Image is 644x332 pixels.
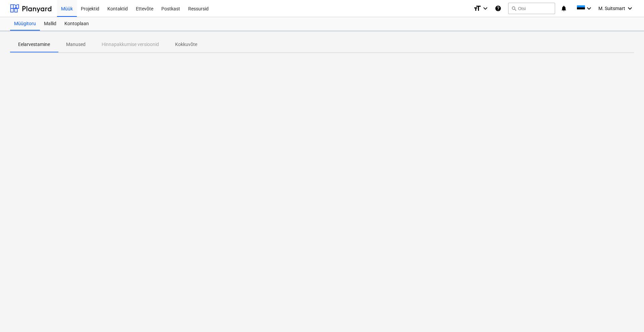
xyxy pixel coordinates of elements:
span: M. Suitsmart [598,6,625,11]
a: Kontoplaan [60,17,93,31]
i: keyboard_arrow_down [626,4,634,12]
i: keyboard_arrow_down [585,4,593,12]
i: Abikeskus [495,4,501,12]
button: Otsi [508,3,555,14]
i: notifications [560,4,567,12]
i: keyboard_arrow_down [481,4,489,12]
i: format_size [473,4,481,12]
a: Müügitoru [10,17,40,31]
span: search [511,6,517,11]
p: Eelarvestamine [18,41,50,48]
a: Mallid [40,17,60,31]
p: Kokkuvõte [175,41,197,48]
p: Manused [66,41,86,48]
